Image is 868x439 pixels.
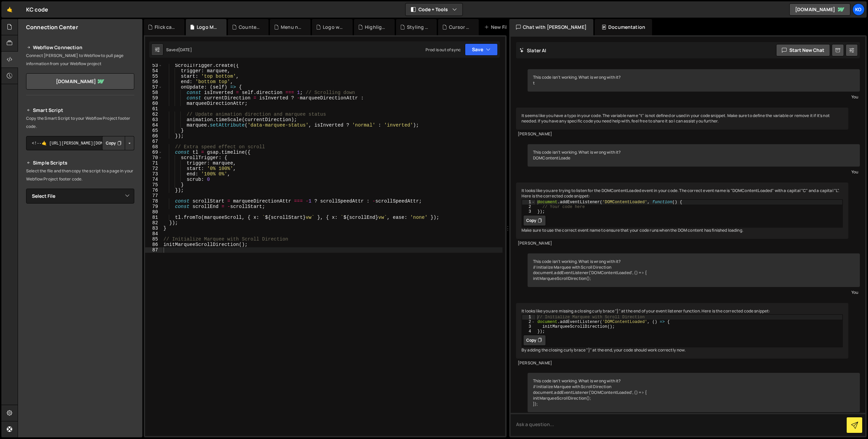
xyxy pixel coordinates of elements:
[407,24,429,31] div: Styling navigation menu.css
[166,47,192,53] div: Saved
[102,136,125,150] button: Copy
[26,5,48,14] div: KC code
[145,177,162,182] div: 74
[178,47,192,53] div: [DATE]
[145,242,162,247] div: 86
[522,205,535,209] div: 2
[145,209,162,215] div: 80
[145,122,162,128] div: 64
[323,24,344,31] div: Logo wall cycle.js
[518,131,847,137] div: [PERSON_NAME]
[522,200,535,205] div: 1
[426,47,461,53] div: Prod is out of sync
[145,231,162,236] div: 84
[145,106,162,112] div: 61
[145,247,162,253] div: 87
[145,155,162,160] div: 70
[145,133,162,139] div: 66
[516,183,848,239] div: It looks like you are trying to listen for the DOMContentLoaded event in your code. The correct e...
[516,303,848,359] div: It looks like you are missing a closing curly brace "}" at the end of your event listener functio...
[145,90,162,95] div: 58
[155,24,176,31] div: Flick card.js
[281,24,302,31] div: Menu navigation.js
[145,226,162,231] div: 83
[26,136,134,150] textarea: <!--🤙 [URL][PERSON_NAME][DOMAIN_NAME]> <script>document.addEventListener("DOMContentLoaded", func...
[145,166,162,171] div: 72
[145,204,162,209] div: 79
[528,69,860,92] div: This code isn't working. What is wrong with it? t
[518,360,847,366] div: [PERSON_NAME]
[484,24,513,31] div: New File
[529,93,858,100] div: You
[516,108,848,130] div: It seems like you have a typo in your code. The variable name "t" is not defined or used in your ...
[522,315,535,320] div: 1
[145,236,162,242] div: 85
[26,43,134,52] h2: Webflow Connection
[449,24,471,31] div: Cursor trail effect.js
[522,209,535,214] div: 3
[523,335,546,346] button: Copy
[26,23,78,31] h2: Connection Center
[145,182,162,188] div: 75
[789,3,850,16] a: [DOMAIN_NAME]
[145,63,162,68] div: 53
[145,128,162,133] div: 65
[522,324,535,329] div: 3
[406,3,462,16] button: Code + Tools
[145,84,162,90] div: 57
[529,289,858,296] div: You
[197,24,218,31] div: Logo Marquee.js
[102,136,134,150] div: Button group with nested dropdown
[26,215,135,276] iframe: YouTube video player
[145,68,162,74] div: 54
[523,215,546,226] button: Copy
[518,241,847,246] div: [PERSON_NAME]
[1,1,18,18] a: 🤙
[26,73,134,90] a: [DOMAIN_NAME]
[145,193,162,198] div: 77
[145,139,162,144] div: 67
[145,74,162,79] div: 55
[529,168,858,175] div: You
[145,188,162,193] div: 76
[776,44,830,56] button: Start new chat
[145,198,162,204] div: 78
[365,24,387,31] div: Highlight text on Scroll.js
[26,106,134,114] h2: Smart Script
[145,171,162,177] div: 73
[595,19,652,35] div: Documentation
[852,3,865,16] a: Ko
[528,373,860,412] div: This code isn't working. What is wrong with it? // Initialize Marquee with Scroll Direction docum...
[145,95,162,101] div: 59
[239,24,260,31] div: Counter when scrolled in view.js
[145,117,162,122] div: 63
[26,280,135,341] iframe: YouTube video player
[528,144,860,167] div: This code isn't working. What is wrong with it? DOMContentLoade
[145,220,162,226] div: 82
[145,150,162,155] div: 69
[465,43,498,56] button: Save
[519,47,547,54] h2: Slater AI
[26,167,134,183] p: Select the file and then copy the script to a page in your Webflow Project footer code.
[522,320,535,324] div: 2
[26,114,134,131] p: Copy the Smart Script to your Webflow Project footer code.
[145,101,162,106] div: 60
[522,329,535,334] div: 4
[145,112,162,117] div: 62
[26,159,134,167] h2: Simple Scripts
[145,160,162,166] div: 71
[528,253,860,287] div: This code isn't working. What is wrong with it? // Initialize Marquee with Scroll Direction docum...
[145,144,162,150] div: 68
[26,52,134,68] p: Connect [PERSON_NAME] to Webflow to pull page information from your Webflow project
[145,79,162,84] div: 56
[145,215,162,220] div: 81
[509,19,593,35] div: Chat with [PERSON_NAME]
